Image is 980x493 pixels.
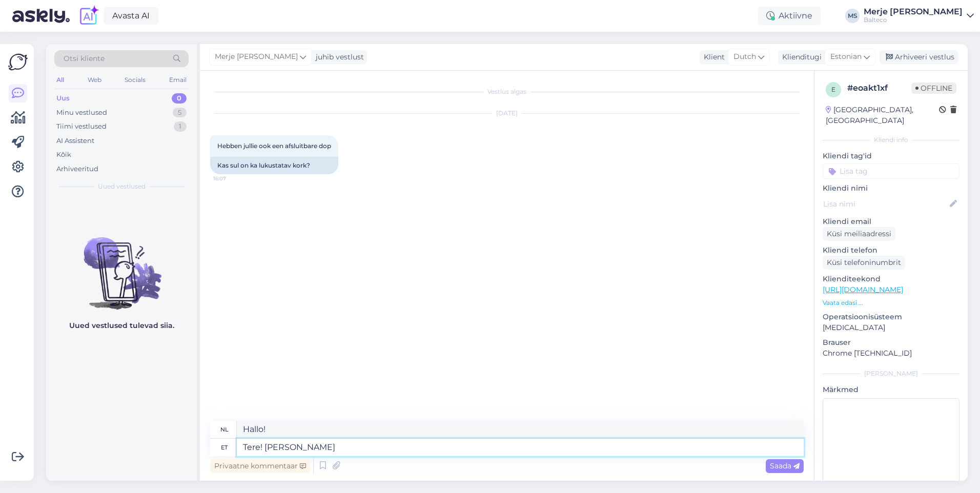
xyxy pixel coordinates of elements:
[210,109,804,118] div: [DATE]
[210,87,804,96] div: Vestlus algas
[845,9,860,23] div: MS
[864,8,974,24] a: Merje [PERSON_NAME]Balteco
[823,227,895,241] div: Küsi meiliaadressi
[56,136,94,146] div: AI Assistent
[215,51,298,63] span: Merje [PERSON_NAME]
[864,8,963,16] div: Merje [PERSON_NAME]
[56,108,107,118] div: Minu vestlused
[823,256,905,270] div: Küsi telefoninumbrit
[237,439,804,456] textarea: Tere! Van
[64,53,105,64] span: Otsi kliente
[823,348,959,359] p: Chrome [TECHNICAL_ID]
[823,384,959,395] p: Märkmed
[122,73,148,87] div: Socials
[56,164,98,174] div: Arhiveeritud
[758,7,821,25] div: Aktiivne
[823,298,959,307] p: Vaata edasi ...
[173,108,187,118] div: 5
[823,337,959,348] p: Brauser
[823,135,959,145] div: Kliendi info
[172,93,187,104] div: 0
[700,52,725,63] div: Klient
[104,7,158,25] a: Avasta AI
[210,459,310,473] div: Privaatne kommentaar
[210,157,338,174] div: Kas sul on ka lukustatav kork?
[911,83,956,94] span: Offline
[823,216,959,227] p: Kliendi email
[880,50,958,64] div: Arhiveeri vestlus
[823,369,959,378] div: [PERSON_NAME]
[823,274,959,284] p: Klienditeekond
[830,51,862,63] span: Estonian
[237,421,804,438] textarea: Hallo!
[831,86,835,93] span: e
[78,5,99,27] img: explore-ai
[770,461,800,470] span: Saada
[221,439,228,456] div: et
[56,121,107,132] div: Tiimi vestlused
[213,175,252,182] span: 16:07
[56,93,70,104] div: Uus
[778,52,822,63] div: Klienditugi
[823,183,959,194] p: Kliendi nimi
[167,73,189,87] div: Email
[54,73,66,87] div: All
[847,82,911,94] div: # eoakt1xf
[823,163,959,179] input: Lisa tag
[823,198,948,210] input: Lisa nimi
[86,73,104,87] div: Web
[98,182,146,191] span: Uued vestlused
[220,421,229,438] div: nl
[823,245,959,256] p: Kliendi telefon
[8,52,28,72] img: Askly Logo
[823,285,903,294] a: [URL][DOMAIN_NAME]
[217,142,331,150] span: Hebben jullie ook een afsluitbare dop
[312,52,364,63] div: juhib vestlust
[56,150,71,160] div: Kõik
[826,105,939,126] div: [GEOGRAPHIC_DATA], [GEOGRAPHIC_DATA]
[823,322,959,333] p: [MEDICAL_DATA]
[864,16,963,24] div: Balteco
[46,219,197,311] img: No chats
[823,312,959,322] p: Operatsioonisüsteem
[733,51,756,63] span: Dutch
[174,121,187,132] div: 1
[823,151,959,161] p: Kliendi tag'id
[69,320,174,331] p: Uued vestlused tulevad siia.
